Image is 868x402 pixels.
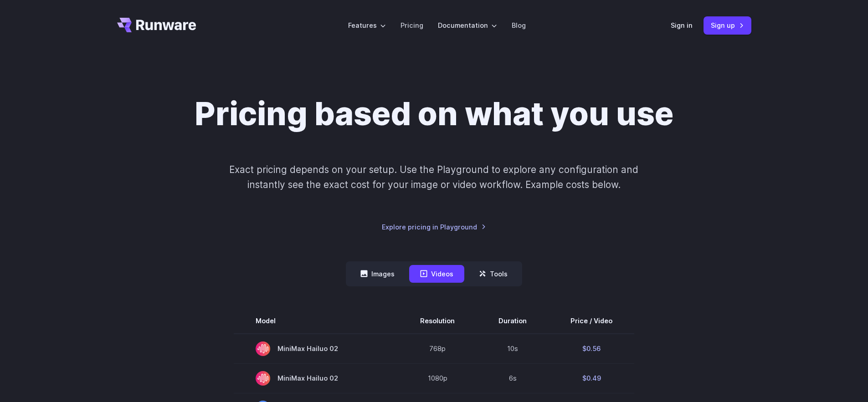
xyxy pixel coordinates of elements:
[398,363,477,393] td: 1080p
[117,18,196,32] a: Go to /
[382,222,486,232] a: Explore pricing in Playground
[212,162,656,193] p: Exact pricing depends on your setup. Use the Playground to explore any configuration and instantl...
[512,20,526,31] a: Blog
[477,363,549,393] td: 6s
[549,308,634,334] th: Price / Video
[195,95,673,133] h1: Pricing based on what you use
[256,341,376,356] span: MiniMax Hailuo 02
[549,363,634,393] td: $0.49
[549,334,634,364] td: $0.56
[438,20,497,31] label: Documentation
[349,265,406,283] button: Images
[671,20,693,31] a: Sign in
[409,265,464,283] button: Videos
[477,308,549,334] th: Duration
[477,334,549,364] td: 10s
[468,265,519,283] button: Tools
[348,20,386,31] label: Features
[234,308,398,334] th: Model
[256,371,376,386] span: MiniMax Hailuo 02
[704,16,751,34] a: Sign up
[401,20,423,31] a: Pricing
[398,308,477,334] th: Resolution
[398,334,477,364] td: 768p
